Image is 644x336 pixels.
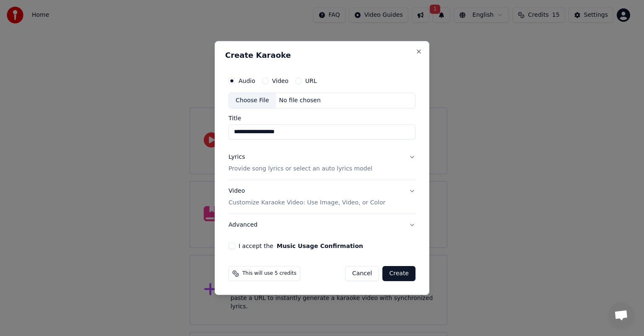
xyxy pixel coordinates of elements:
[272,78,288,84] label: Video
[242,270,296,277] span: This will use 5 credits
[229,199,385,207] p: Customize Karaoke Video: Use Image, Video, or Color
[382,266,415,281] button: Create
[229,214,415,236] button: Advanced
[345,266,379,281] button: Cancel
[229,153,245,161] div: Lyrics
[277,243,363,249] button: I accept the
[276,96,324,105] div: No file chosen
[229,165,372,173] p: Provide song lyrics or select an auto lyrics model
[229,146,415,180] button: LyricsProvide song lyrics or select an auto lyrics model
[239,78,255,84] label: Audio
[229,180,415,214] button: VideoCustomize Karaoke Video: Use Image, Video, or Color
[229,93,276,108] div: Choose File
[225,52,419,59] h2: Create Karaoke
[239,243,363,249] label: I accept the
[229,115,415,121] label: Title
[305,78,317,84] label: URL
[229,187,385,207] div: Video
